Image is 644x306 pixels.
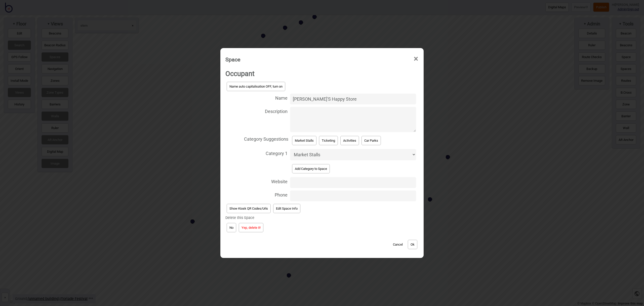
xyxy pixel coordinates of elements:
[319,136,338,145] button: Ticketing
[227,204,271,213] button: Show Kiosk QR Codes/Urls
[225,148,288,158] span: Category 1
[340,136,359,145] button: Activities
[225,133,288,144] span: Category Suggestions
[361,136,381,145] button: Car Parks
[290,190,416,201] input: Phone
[292,164,330,173] button: Add Category to Space
[413,51,419,67] span: ×
[225,54,240,65] div: Space
[225,106,288,116] span: Description
[390,240,405,249] button: Cancel
[225,189,288,200] span: Phone
[225,176,288,186] span: Website
[227,223,236,232] button: No
[273,204,300,213] button: Edit Space Info
[408,240,417,249] button: Ok
[225,214,265,222] div: Delete this Space
[292,136,316,145] button: Market Stalls
[290,149,416,160] select: Category 1
[225,67,419,81] h2: Occupant
[290,107,416,132] textarea: Description
[290,94,416,104] input: Name
[290,177,416,188] input: Website
[227,82,285,91] button: Name auto capitalisation OFF, turn on
[225,92,288,103] span: Name
[239,223,263,232] button: Yep, delete it!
